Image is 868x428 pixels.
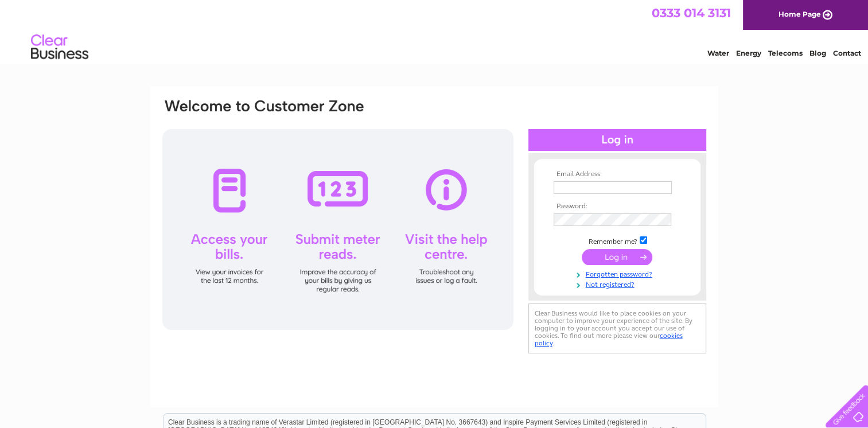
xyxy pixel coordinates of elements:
[551,170,684,178] th: Email Address:
[30,30,89,65] img: logo.png
[535,332,683,347] a: cookies policy
[528,304,706,353] div: Clear Business would like to place cookies on your computer to improve your experience of the sit...
[736,49,761,57] a: Energy
[833,49,861,57] a: Contact
[652,6,731,20] a: 0333 014 3131
[551,235,684,246] td: Remember me?
[551,203,684,211] th: Password:
[768,49,803,57] a: Telecoms
[582,249,652,265] input: Submit
[809,49,826,57] a: Blog
[554,268,684,279] a: Forgotten password?
[164,6,706,56] div: Clear Business is a trading name of Verastar Limited (registered in [GEOGRAPHIC_DATA] No. 3667643...
[707,49,729,57] a: Water
[554,278,684,289] a: Not registered?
